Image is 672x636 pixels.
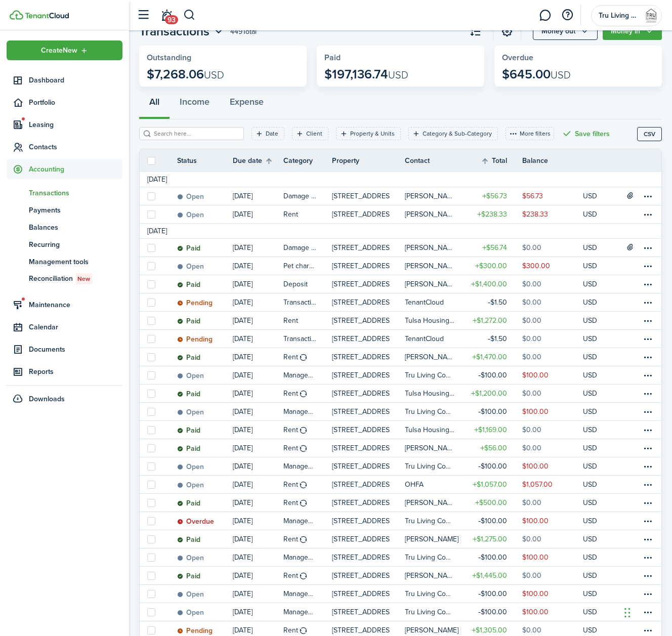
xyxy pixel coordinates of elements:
[522,330,583,348] a: $0.00
[583,261,597,271] p: USD
[405,187,461,205] a: [PERSON_NAME]
[233,155,283,167] th: Sort
[283,312,332,329] a: Rent
[603,23,662,40] button: Money in
[583,425,597,435] p: USD
[472,352,507,362] table-amount-title: $1,470.00
[405,457,461,475] a: Tru Living Company, LLC
[522,261,550,271] table-amount-description: $300.00
[522,352,541,362] table-amount-description: $0.00
[177,476,233,493] a: Open
[233,403,283,420] a: [DATE]
[177,408,204,416] status: Open
[283,191,317,201] table-info-title: Damage fee
[283,443,298,453] table-info-title: Rent
[233,275,283,293] a: [DATE]
[477,209,507,220] table-amount-title: $238.33
[283,279,308,289] table-info-title: Deposit
[332,187,405,205] a: [STREET_ADDRESS]
[177,281,200,289] status: Paid
[283,403,332,420] a: Management fees
[283,457,332,475] a: Management fees
[332,315,390,326] p: [STREET_ADDRESS]
[177,445,200,453] status: Paid
[405,262,455,270] table-profile-info-text: [PERSON_NAME]
[177,239,233,257] a: Paid
[266,129,278,138] filter-tag-label: Date
[177,439,233,457] a: Paid
[332,242,390,253] p: [STREET_ADDRESS]
[478,406,507,417] table-amount-title: $100.00
[139,22,225,40] button: Open menu
[332,205,405,223] a: [STREET_ADDRESS][PERSON_NAME]
[583,239,611,257] a: USD
[332,279,390,289] p: [STREET_ADDRESS][PERSON_NAME]
[283,439,332,457] a: Rent
[283,425,298,435] table-info-title: Rent
[408,127,498,140] filter-tag: Open filter
[233,366,283,384] a: [DATE]
[535,3,555,28] a: Messaging
[583,205,611,223] a: USD
[522,348,583,366] a: $0.00
[332,239,405,257] a: [STREET_ADDRESS]
[583,315,597,326] p: USD
[522,239,583,257] a: $0.00
[165,15,178,24] span: 93
[233,425,253,435] p: [DATE]
[481,155,522,167] th: Sort
[283,297,317,308] table-info-title: Transaction Fee
[332,261,390,271] p: [STREET_ADDRESS][PERSON_NAME]
[29,239,122,250] span: Recurring
[233,406,253,417] p: [DATE]
[405,462,455,471] table-profile-info-text: Tru Living Company, LLC
[502,53,654,62] widget-stats-title: Overdue
[522,443,541,453] table-amount-description: $0.00
[474,425,507,435] table-amount-title: $1,169.00
[306,129,322,138] filter-tag-label: Client
[283,476,332,493] a: Rent
[522,293,583,311] a: $0.00
[177,366,233,384] a: Open
[522,187,583,205] a: $56.73
[177,330,233,348] a: Pending
[139,22,225,40] button: Transactions
[233,242,253,253] p: [DATE]
[233,421,283,439] a: [DATE]
[583,385,611,402] a: USD
[177,421,233,439] a: Paid
[283,461,317,472] table-info-title: Management fees
[461,439,522,457] a: $56.00
[41,47,77,54] span: Create New
[233,187,283,205] a: [DATE]
[405,444,455,452] table-profile-info-text: [PERSON_NAME]
[177,390,200,398] status: Paid
[283,366,332,384] a: Management fees
[283,257,332,275] a: Pet charge
[332,421,405,439] a: [STREET_ADDRESS]
[233,315,253,326] p: [DATE]
[461,366,522,384] a: $100.00
[177,257,233,275] a: Open
[177,335,213,344] status: Pending
[405,244,455,252] table-profile-info-text: [PERSON_NAME]
[473,315,507,326] table-amount-title: $1,272.00
[522,388,541,399] table-amount-description: $0.00
[583,297,597,308] p: USD
[7,219,122,236] a: Balances
[177,263,204,271] status: Open
[583,388,597,399] p: USD
[405,476,461,493] a: OHFA
[177,293,233,311] a: Pending
[583,333,597,344] p: USD
[583,348,611,366] a: USD
[583,275,611,293] a: USD
[522,385,583,402] a: $0.00
[332,370,390,380] p: [STREET_ADDRESS]
[332,297,390,308] p: [STREET_ADDRESS][PERSON_NAME]
[283,388,298,399] table-info-title: Rent
[559,7,576,24] button: Open resource center
[332,406,390,417] p: [STREET_ADDRESS]
[471,388,507,399] table-amount-title: $1,200.00
[7,184,122,201] a: Transactions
